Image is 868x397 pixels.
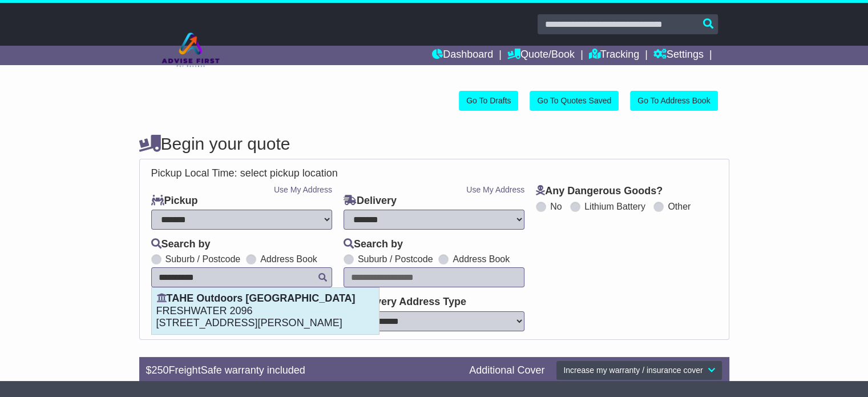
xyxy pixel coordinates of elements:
a: Dashboard [432,46,493,65]
span: 250 [152,364,169,376]
p: TAHE Outdoors [GEOGRAPHIC_DATA] [156,292,374,305]
label: Lithium Battery [584,201,645,212]
div: $ FreightSafe warranty included [140,364,464,377]
label: Other [668,201,691,212]
label: Address Book [453,254,510,264]
a: Tracking [589,46,639,65]
label: Suburb / Postcode [358,254,433,264]
a: Quote/Book [507,46,575,65]
label: Pickup [151,195,198,207]
a: Go To Drafts [459,91,518,111]
label: Delivery [344,195,397,207]
h4: Begin your quote [139,134,729,153]
label: No [550,201,562,212]
a: Use My Address [466,185,524,194]
label: Address Book [260,254,317,264]
div: Pickup Local Time: [146,167,723,180]
div: Additional Cover [463,364,550,377]
p: [STREET_ADDRESS][PERSON_NAME] [156,317,374,330]
label: Search by [344,238,403,251]
a: Go To Address Book [630,91,717,111]
p: FRESHWATER 2096 [156,305,374,318]
span: select pickup location [240,167,338,179]
label: Any Dangerous Goods? [536,185,663,198]
a: Go To Quotes Saved [530,91,619,111]
button: Increase my warranty / insurance cover [556,360,722,380]
label: Suburb / Postcode [165,254,241,264]
a: Use My Address [274,185,332,194]
label: Delivery Address Type [344,296,466,308]
a: Settings [653,46,704,65]
span: Increase my warranty / insurance cover [563,366,703,375]
label: Search by [151,238,211,251]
